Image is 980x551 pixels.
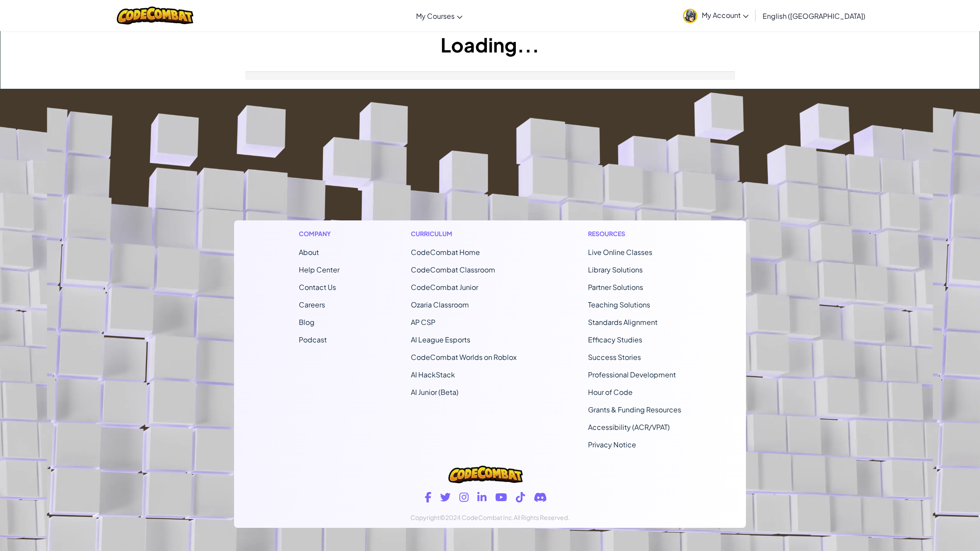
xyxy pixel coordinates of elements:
[299,317,315,327] a: Blog
[588,265,643,274] a: Library Solutions
[299,229,339,238] h1: Company
[410,513,440,521] span: Copyright
[299,300,325,309] a: Careers
[411,317,435,327] a: AP CSP
[299,282,336,292] span: Contact Us
[683,9,697,23] img: avatar
[299,335,327,344] a: Podcast
[412,4,467,28] a: My Courses
[588,300,650,309] a: Teaching Solutions
[588,422,670,432] a: Accessibility (ACR/VPAT)
[679,2,753,29] a: My Account
[763,11,865,21] span: English ([GEOGRAPHIC_DATA])
[588,440,636,449] a: Privacy Notice
[514,513,570,521] span: All Rights Reserved.
[588,317,658,327] a: Standards Alignment
[588,370,676,379] a: Professional Development
[411,282,478,292] a: CodeCombat Junior
[588,335,642,344] a: Efficacy Studies
[588,405,681,414] a: Grants & Funding Resources
[588,387,633,397] a: Hour of Code
[448,466,523,483] img: CodeCombat logo
[588,352,641,362] a: Success Stories
[702,10,749,20] span: My Account
[411,370,455,379] a: AI HackStack
[411,335,470,344] a: AI League Esports
[0,31,980,58] h1: Loading...
[411,229,517,238] h1: Curriculum
[758,4,870,28] a: English ([GEOGRAPHIC_DATA])
[588,229,681,238] h1: Resources
[411,248,480,257] span: CodeCombat Home
[411,300,469,309] a: Ozaria Classroom
[411,352,517,362] a: CodeCombat Worlds on Roblox
[299,265,339,274] a: Help Center
[411,265,495,274] a: CodeCombat Classroom
[411,387,458,397] a: AI Junior (Beta)
[440,513,514,521] span: ©2024 CodeCombat Inc.
[416,11,455,21] span: My Courses
[299,248,319,257] a: About
[588,248,652,257] a: Live Online Classes
[117,7,193,24] img: CodeCombat logo
[588,282,643,292] a: Partner Solutions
